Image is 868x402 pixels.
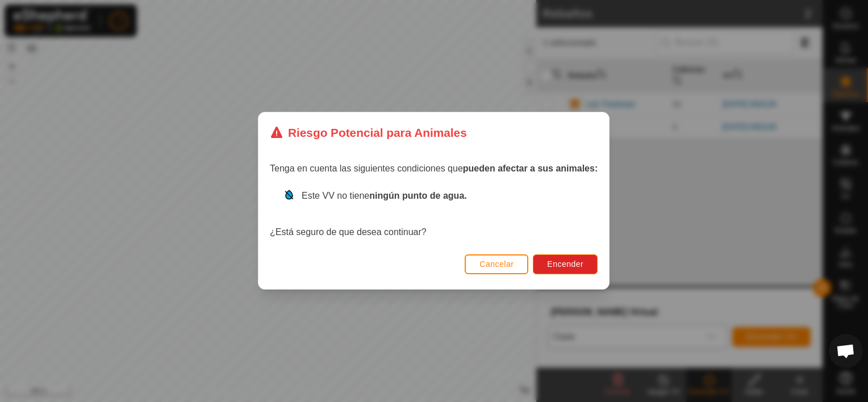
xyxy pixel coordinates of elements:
span: Encender [548,260,584,269]
div: Chat abierto [829,334,863,368]
span: Tenga en cuenta las siguientes condiciones que [270,164,598,174]
button: Cancelar [465,254,529,274]
strong: pueden afectar a sus animales: [463,164,598,174]
span: Este VV no tiene [302,191,467,201]
div: Riesgo Potencial para Animales [270,124,467,141]
span: Cancelar [480,260,514,269]
font: ¿Está seguro de que desea continuar? [270,228,427,237]
button: Encender [533,254,598,274]
strong: ningún punto de agua. [370,191,468,201]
